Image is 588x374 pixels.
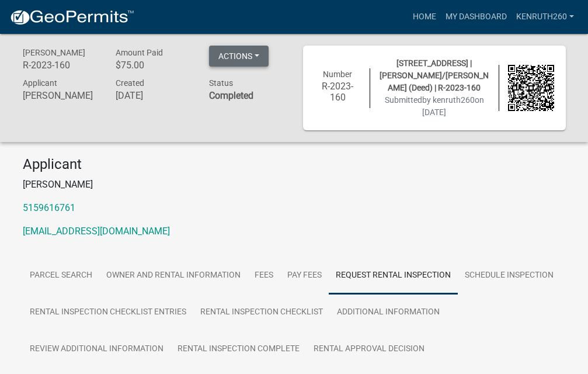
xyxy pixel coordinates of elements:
h6: $75.00 [116,60,192,71]
h6: R-2023-160 [315,81,361,103]
span: Applicant [23,78,57,88]
a: Additional Information [330,294,447,331]
a: Request Rental Inspection [329,257,458,295]
span: [STREET_ADDRESS] | [PERSON_NAME]/[PERSON_NAME] (Deed) | R-2023-160 [380,58,489,92]
h6: [PERSON_NAME] [23,90,99,101]
a: Rental Inspection Checklist Entries [23,294,193,331]
a: Owner and Rental Information [99,257,248,295]
strong: Completed [209,90,253,101]
a: Rental Inspection Checklist [193,294,330,331]
a: My Dashboard [441,6,512,28]
a: Rental Inspection Complete [171,331,307,368]
button: Actions [209,46,269,67]
h6: [DATE] [116,90,192,101]
span: [PERSON_NAME] [23,48,85,57]
span: Status [209,78,233,88]
a: Pay Fees [280,257,329,295]
span: Amount Paid [116,48,163,57]
span: by kenruth260 [422,95,475,105]
img: QR code [508,65,554,111]
h4: Applicant [23,156,566,173]
a: Schedule Inspection [458,257,561,295]
a: Rental Approval Decision [307,331,432,368]
span: Submitted on [DATE] [385,95,484,117]
h6: R-2023-160 [23,60,99,71]
a: Fees [248,257,280,295]
span: Created [116,78,144,88]
a: Review Additional Information [23,331,171,368]
a: 5159616761 [23,202,75,213]
a: kenruth260 [512,6,579,28]
p: [PERSON_NAME] [23,178,566,192]
a: Home [408,6,441,28]
span: Number [323,70,352,79]
a: Parcel search [23,257,99,295]
a: [EMAIL_ADDRESS][DOMAIN_NAME] [23,226,170,237]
